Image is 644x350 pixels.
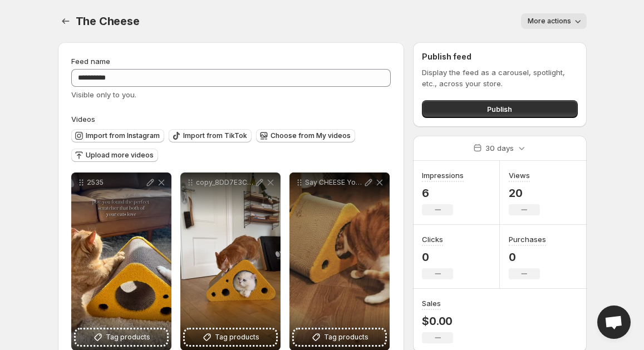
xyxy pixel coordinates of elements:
[58,13,73,29] button: Settings
[106,332,150,343] span: Tag products
[71,129,164,142] button: Import from Instagram
[169,129,252,142] button: Import from TikTok
[509,170,530,181] h3: Views
[71,115,95,124] span: Videos
[422,186,464,200] p: 6
[487,103,512,115] span: Publish
[215,332,259,343] span: Tag products
[185,329,276,345] button: Tag products
[86,151,154,160] span: Upload more videos
[422,234,443,245] h3: Clicks
[521,13,587,29] button: More actions
[71,90,136,99] span: Visible only to you.
[509,234,546,245] h3: Purchases
[422,100,577,118] button: Publish
[86,131,160,140] span: Import from Instagram
[528,17,571,26] span: More actions
[509,186,540,200] p: 20
[485,142,514,154] p: 30 days
[76,329,167,345] button: Tag products
[422,51,577,62] h2: Publish feed
[256,129,355,142] button: Choose from My videos
[324,332,368,343] span: Tag products
[76,14,140,28] span: The Cheese
[422,250,453,264] p: 0
[305,178,363,187] p: Say CHEESE Your cats new favorite playground just arrived A purrfect mix of play scratch and hide...
[509,250,546,264] p: 0
[87,178,145,187] p: 2535
[196,178,254,187] p: copy_8DD7E3CE-93AC-43A8-82AD-C951BD167F3C
[71,57,110,66] span: Feed name
[183,131,247,140] span: Import from TikTok
[422,314,453,328] p: $0.00
[422,170,464,181] h3: Impressions
[422,67,577,89] p: Display the feed as a carousel, spotlight, etc., across your store.
[294,329,385,345] button: Tag products
[597,305,631,339] div: Open chat
[71,149,158,162] button: Upload more videos
[271,131,351,140] span: Choose from My videos
[422,298,441,309] h3: Sales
